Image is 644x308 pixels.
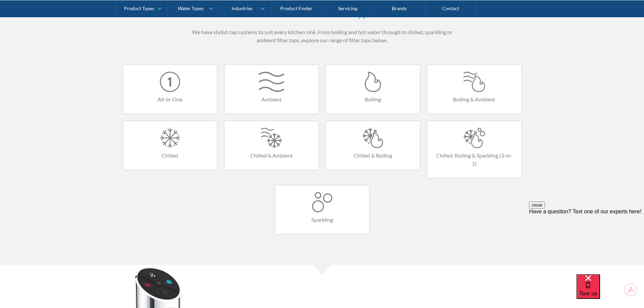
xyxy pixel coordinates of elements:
iframe: podium webchat widget bubble [576,274,644,308]
h4: Chilled & Boiling [333,151,413,160]
a: Chilled, Boiling & Sparkling (3-in-1) [427,121,522,178]
p: We have stylish tap systems to suit every kitchen sink. From boiling and hot water through to chi... [190,28,454,44]
a: Boiling [326,65,420,114]
iframe: podium webchat widget prompt [529,202,644,283]
h4: Boiling [333,95,413,103]
div: Industries [232,5,253,11]
a: Boiling & Ambient [427,65,522,114]
h4: Sparkling [282,216,362,224]
div: Product Types [124,5,154,11]
h4: All-in-One [130,95,210,103]
h4: Chilled, Boiling & Sparkling (3-in-1) [434,151,515,168]
a: Ambient [224,65,319,114]
div: Water Types [178,5,204,11]
a: Sparkling [275,185,369,234]
h4: Chilled & Ambient [231,151,312,160]
a: Chilled & Ambient [224,121,319,170]
a: Chilled [123,121,217,170]
h4: Ambient [231,95,312,103]
a: Chilled & Boiling [326,121,420,170]
h4: Boiling & Ambient [434,95,515,103]
a: All-in-One [123,65,217,114]
h4: Chilled [130,151,210,160]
